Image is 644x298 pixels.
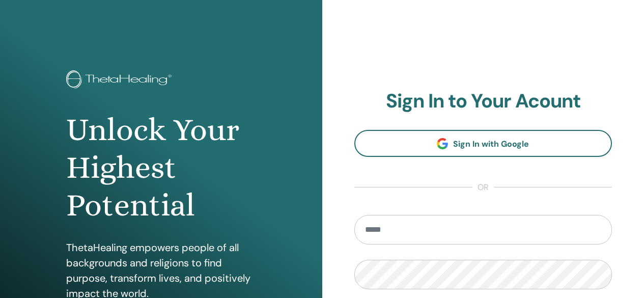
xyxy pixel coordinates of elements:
[453,139,529,149] span: Sign In with Google
[354,130,612,157] a: Sign In with Google
[66,111,256,225] h1: Unlock Your Highest Potential
[472,181,494,194] span: or
[354,90,612,113] h2: Sign In to Your Acount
